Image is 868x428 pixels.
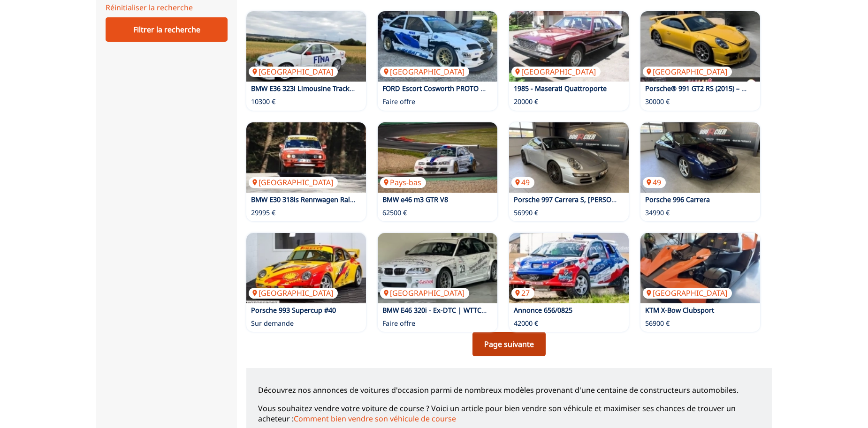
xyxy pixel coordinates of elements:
[251,195,440,204] a: BMW E30 318is Rennwagen Rallye Oldtimer Motorsport GR.
[509,233,629,303] img: Annonce 656/0825
[640,11,760,82] a: Porsche® 991 GT2 RS (2015) – Rohbau[GEOGRAPHIC_DATA]
[382,195,448,204] a: BMW e46 m3 GTR V8
[643,177,666,188] p: 49
[514,306,572,315] a: Annonce 656/0825
[249,288,338,298] p: [GEOGRAPHIC_DATA]
[246,122,366,193] a: BMW E30 318is Rennwagen Rallye Oldtimer Motorsport GR.[GEOGRAPHIC_DATA]
[640,122,760,193] img: Porsche 996 Carrera
[246,122,366,193] img: BMW E30 318is Rennwagen Rallye Oldtimer Motorsport GR.
[382,97,415,106] p: Faire offre
[382,84,509,93] a: FORD Escort Cosworth PROTO by Gabat
[380,67,469,77] p: [GEOGRAPHIC_DATA]
[380,288,469,298] p: [GEOGRAPHIC_DATA]
[251,97,275,106] p: 10300 €
[294,413,456,424] a: Comment bien vendre son véhicule de course
[246,11,366,82] a: BMW E36 323i Limousine Tracktool KW V3 Protrack ONE[GEOGRAPHIC_DATA]
[251,306,336,315] a: Porsche 993 Supercup #40
[378,122,497,193] a: BMW e46 m3 GTR V8Pays-bas
[246,233,366,303] a: Porsche 993 Supercup #40[GEOGRAPHIC_DATA]
[640,122,760,193] a: Porsche 996 Carrera49
[382,319,415,328] p: Faire offre
[640,233,760,303] a: KTM X-Bow Clubsport[GEOGRAPHIC_DATA]
[514,84,607,93] a: 1985 - Maserati Quattroporte
[472,332,546,356] a: Page suivante
[382,306,510,315] a: BMW E46 320i - Ex-DTC | WTTC Update !
[509,11,629,82] a: 1985 - Maserati Quattroporte[GEOGRAPHIC_DATA]
[511,288,534,298] p: 27
[106,2,193,13] a: Réinitialiser la recherche
[509,122,629,193] a: Porsche 997 Carrera S, Moteur refait, IMS et embrayage49
[106,17,228,42] div: Filtrer la recherche
[246,11,366,82] img: BMW E36 323i Limousine Tracktool KW V3 Protrack ONE
[511,177,534,188] p: 49
[249,67,338,77] p: [GEOGRAPHIC_DATA]
[645,84,766,93] a: Porsche® 991 GT2 RS (2015) – Rohbau
[251,208,275,218] p: 29995 €
[378,122,497,193] img: BMW e46 m3 GTR V8
[643,67,732,77] p: [GEOGRAPHIC_DATA]
[514,319,538,328] p: 42000 €
[380,177,426,188] p: Pays-bas
[511,67,601,77] p: [GEOGRAPHIC_DATA]
[514,97,538,106] p: 20000 €
[645,319,670,328] p: 56900 €
[509,233,629,303] a: Annonce 656/082527
[640,11,760,82] img: Porsche® 991 GT2 RS (2015) – Rohbau
[251,319,294,328] p: Sur demande
[382,208,407,218] p: 62500 €
[640,233,760,303] img: KTM X-Bow Clubsport
[514,208,538,218] p: 56990 €
[378,233,497,303] a: BMW E46 320i - Ex-DTC | WTTC Update ![GEOGRAPHIC_DATA]
[258,403,760,424] p: Vous souhaitez vendre votre voiture de course ? Voici un article pour bien vendre son véhicule et...
[509,122,629,193] img: Porsche 997 Carrera S, Moteur refait, IMS et embrayage
[251,84,429,93] a: BMW E36 323i Limousine Tracktool KW V3 Protrack ONE
[509,11,629,82] img: 1985 - Maserati Quattroporte
[645,306,714,315] a: KTM X-Bow Clubsport
[514,195,721,204] a: Porsche 997 Carrera S, [PERSON_NAME] refait, IMS et embrayage
[378,233,497,303] img: BMW E46 320i - Ex-DTC | WTTC Update !
[378,11,497,82] a: FORD Escort Cosworth PROTO by Gabat[GEOGRAPHIC_DATA]
[645,97,670,106] p: 30000 €
[258,385,760,395] p: Découvrez nos annonces de voitures d'occasion parmi de nombreux modèles provenant d'une centaine ...
[246,233,366,303] img: Porsche 993 Supercup #40
[645,208,670,218] p: 34990 €
[645,195,710,204] a: Porsche 996 Carrera
[249,177,338,188] p: [GEOGRAPHIC_DATA]
[378,11,497,82] img: FORD Escort Cosworth PROTO by Gabat
[643,288,732,298] p: [GEOGRAPHIC_DATA]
